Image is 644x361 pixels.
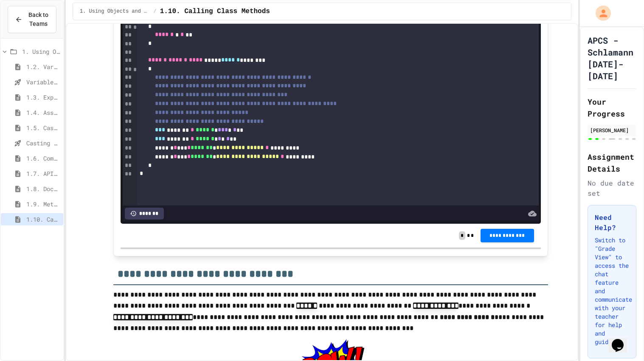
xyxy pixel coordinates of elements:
[588,34,636,82] h1: APCS - Schlamann [DATE]-[DATE]
[26,154,60,163] span: 1.6. Compound Assignment Operators
[590,126,634,134] div: [PERSON_NAME]
[587,3,613,23] div: My Account
[26,200,60,208] span: 1.9. Method Signatures
[26,78,60,86] span: Variables and Data Types - Quiz
[26,108,60,117] span: 1.4. Assignment and Input
[608,327,636,353] iframe: chat widget
[26,93,60,102] span: 1.3. Expressions and Output [New]
[595,212,629,233] h3: Need Help?
[595,236,629,346] p: Switch to "Grade View" to access the chat feature and communicate with your teacher for help and ...
[26,123,60,132] span: 1.5. Casting and Ranges of Values
[26,139,60,147] span: Casting and Ranges of variables - Quiz
[588,151,636,175] h2: Assignment Details
[22,47,60,56] span: 1. Using Objects and Methods
[588,96,636,119] h2: Your Progress
[588,178,636,198] div: No due date set
[26,184,60,193] span: 1.8. Documentation with Comments and Preconditions
[153,8,156,15] span: /
[26,62,60,71] span: 1.2. Variables and Data Types
[26,169,60,178] span: 1.7. APIs and Libraries
[80,8,150,15] span: 1. Using Objects and Methods
[26,215,60,224] span: 1.10. Calling Class Methods
[160,6,270,17] span: 1.10. Calling Class Methods
[28,11,49,28] span: Back to Teams
[8,6,56,33] button: Back to Teams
